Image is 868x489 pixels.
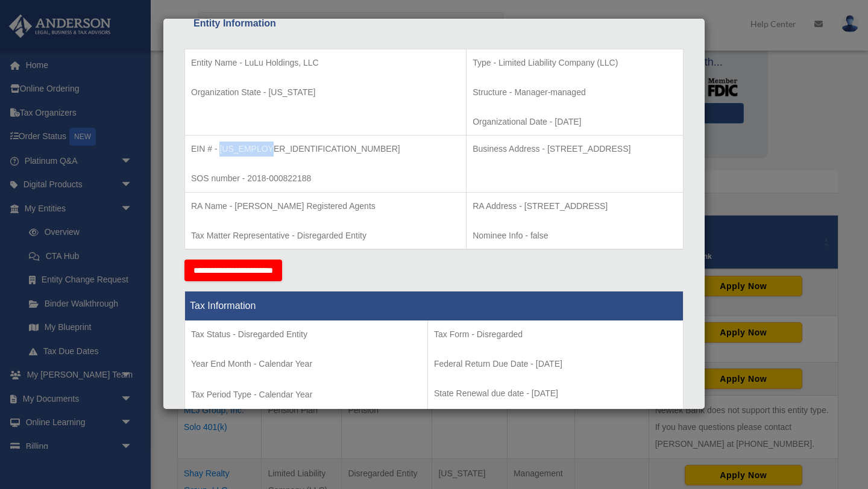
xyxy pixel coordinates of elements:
[434,327,677,342] p: Tax Form - Disregarded
[473,85,677,100] p: Structure - Manager-managed
[191,171,460,186] p: SOS number - 2018-000822188
[191,142,460,157] p: EIN # - [US_EMPLOYER_IDENTIFICATION_NUMBER]
[193,15,675,32] div: Entity Information
[473,55,677,70] p: Type - Limited Liability Company (LLC)
[473,114,677,129] p: Organizational Date - [DATE]
[434,357,677,372] p: Federal Return Due Date - [DATE]
[191,327,421,342] p: Tax Status - Disregarded Entity
[191,228,460,243] p: Tax Matter Representative - Disregarded Entity
[473,199,677,214] p: RA Address - [STREET_ADDRESS]
[473,228,677,243] p: Nominee Info - false
[434,386,677,401] p: State Renewal due date - [DATE]
[185,321,428,410] td: Tax Period Type - Calendar Year
[191,199,460,214] p: RA Name - [PERSON_NAME] Registered Agents
[473,142,677,157] p: Business Address - [STREET_ADDRESS]
[191,357,421,372] p: Year End Month - Calendar Year
[185,291,684,321] th: Tax Information
[191,85,460,100] p: Organization State - [US_STATE]
[191,55,460,70] p: Entity Name - LuLu Holdings, LLC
